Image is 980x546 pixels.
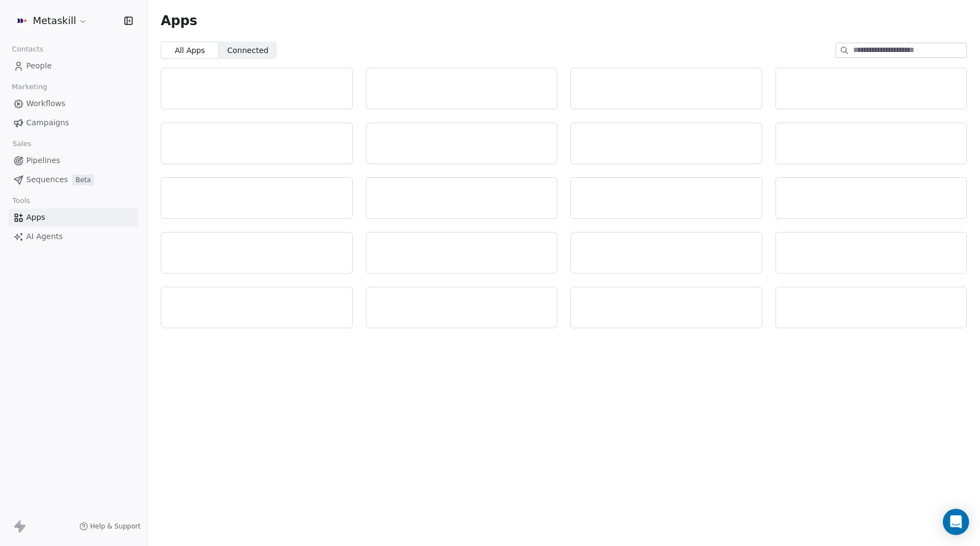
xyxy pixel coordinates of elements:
span: Connected [227,45,269,56]
span: AI Agents [26,231,63,242]
a: Pipelines [9,152,138,170]
span: Workflows [26,98,66,109]
span: Contacts [7,41,48,57]
span: Metaskill [33,14,76,28]
span: Beta [72,175,94,185]
a: Workflows [9,95,138,113]
a: Campaigns [9,114,138,132]
span: Help & Support [90,522,141,531]
span: Apps [26,212,45,223]
img: AVATAR%20METASKILL%20-%20Colori%20Positivo.png [15,14,28,27]
a: Help & Support [79,522,141,531]
div: Open Intercom Messenger [943,509,969,535]
span: Marketing [7,79,52,95]
button: Metaskill [13,11,90,30]
a: Apps [9,208,138,226]
span: Tools [8,193,34,209]
a: SequencesBeta [9,171,138,189]
span: Sequences [26,174,68,185]
span: Apps [161,13,197,29]
a: People [9,57,138,75]
span: Pipelines [26,155,60,166]
a: AI Agents [9,228,138,246]
span: People [26,60,52,72]
span: Sales [8,136,36,152]
span: Campaigns [26,117,69,129]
